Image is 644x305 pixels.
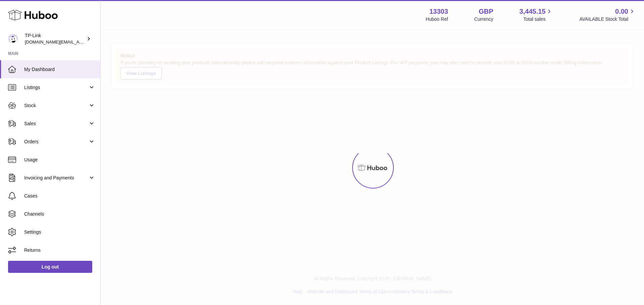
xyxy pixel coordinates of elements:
[24,175,88,181] span: Invoicing and Payments
[520,7,553,22] a: 3,445.15 Total sales
[24,193,95,199] span: Cases
[523,16,553,22] span: Total sales
[25,32,85,45] div: TP-Link
[24,211,95,217] span: Channels
[24,121,88,127] span: Sales
[8,261,92,273] a: Log out
[479,7,493,16] strong: GBP
[429,7,448,16] strong: 13303
[24,229,95,235] span: Settings
[24,139,88,145] span: Orders
[24,102,88,109] span: Stock
[25,39,133,45] span: [DOMAIN_NAME][EMAIL_ADDRESS][DOMAIN_NAME]
[579,7,636,22] a: 0.00 AVAILABLE Stock Total
[24,66,95,73] span: My Dashboard
[24,84,88,91] span: Listings
[615,7,628,16] span: 0.00
[520,7,546,16] span: 3,445.15
[24,247,95,253] span: Returns
[426,16,448,22] div: Huboo Ref
[474,16,493,22] div: Currency
[8,34,18,44] img: purchase.uk@tp-link.com
[24,157,95,163] span: Usage
[579,16,636,22] span: AVAILABLE Stock Total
